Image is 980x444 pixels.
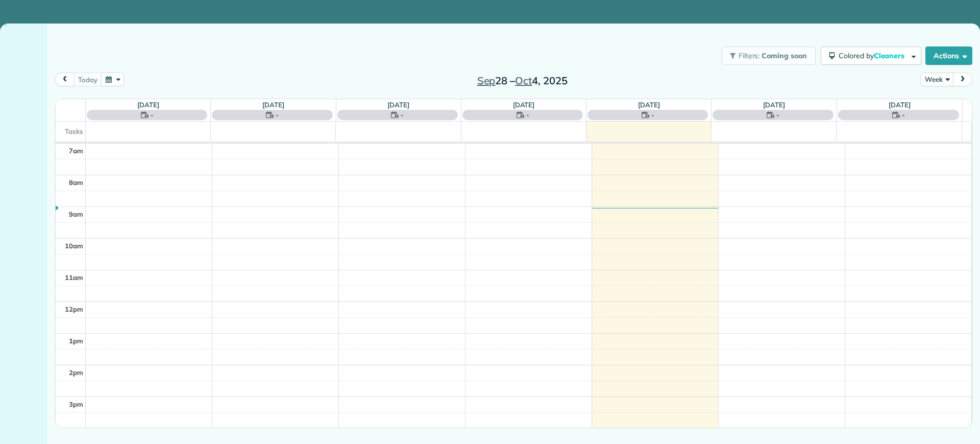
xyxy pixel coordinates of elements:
button: Week [920,73,953,86]
span: Colored by [839,51,908,60]
span: Sep [477,74,496,87]
span: 11am [65,273,83,282]
a: [DATE] [262,101,284,109]
button: today [73,73,102,86]
a: [DATE] [763,101,785,109]
a: [DATE] [638,101,660,109]
a: [DATE] [889,101,911,109]
a: [DATE] [513,101,535,109]
span: - [776,110,779,120]
a: [DATE] [137,101,159,109]
h2: 28 – 4, 2025 [458,75,586,86]
button: Actions [925,46,972,65]
span: Filters: [739,51,760,60]
span: - [651,110,654,120]
span: - [401,110,404,120]
span: 7am [69,147,83,155]
span: - [151,110,154,120]
button: prev [55,73,75,86]
span: 2pm [69,368,83,377]
span: Cleaners [874,51,906,60]
span: 3pm [69,400,83,408]
a: [DATE] [387,101,409,109]
button: Colored byCleaners [821,46,921,65]
span: 10am [65,242,83,250]
span: 12pm [65,305,83,313]
span: - [276,110,279,120]
span: Coming soon [762,51,807,60]
span: 9am [69,210,83,218]
button: next [953,73,972,86]
span: Oct [515,74,532,87]
span: Tasks [65,127,83,135]
span: 1pm [69,337,83,345]
span: - [902,110,905,120]
span: 8am [69,178,83,186]
span: - [526,110,529,120]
